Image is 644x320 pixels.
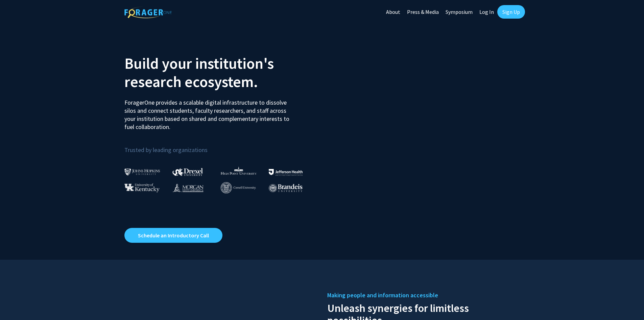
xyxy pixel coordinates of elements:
img: Cornell University [221,182,256,193]
img: Drexel University [172,168,203,176]
img: High Point University [221,167,257,175]
a: Opens in a new tab [124,228,222,243]
h2: Build your institution's research ecosystem. [124,54,317,91]
p: ForagerOne provides a scalable digital infrastructure to dissolve silos and connect students, fac... [124,93,294,131]
img: Johns Hopkins University [124,168,160,175]
img: Brandeis University [269,184,303,192]
img: University of Kentucky [124,183,160,192]
img: ForagerOne Logo [124,6,172,18]
h5: Making people and information accessible [327,290,520,300]
p: Trusted by leading organizations [124,136,317,155]
img: Thomas Jefferson University [269,169,303,175]
a: Sign Up [497,5,525,19]
img: Morgan State University [172,183,204,192]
